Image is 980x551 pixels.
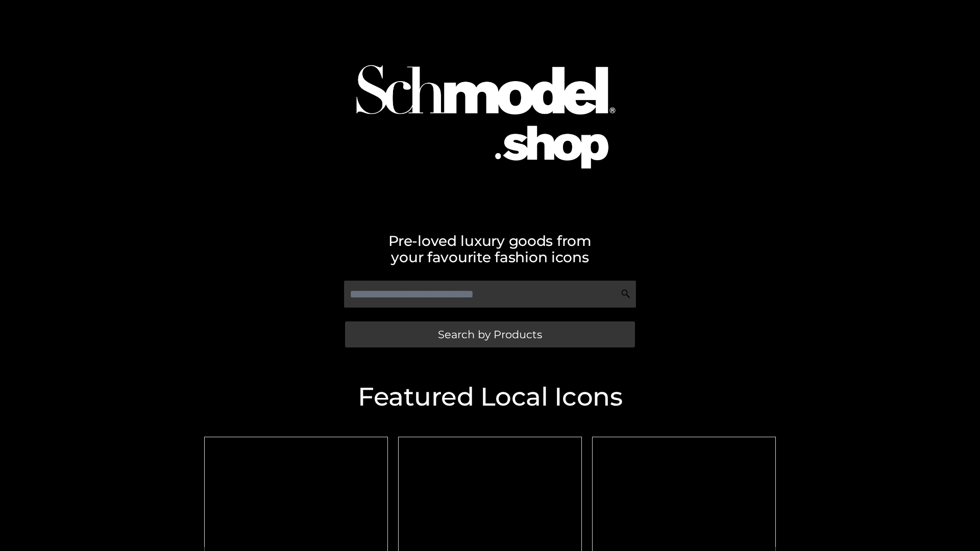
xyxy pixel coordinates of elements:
h2: Pre-loved luxury goods from your favourite fashion icons [199,233,781,265]
a: Search by Products [345,321,635,347]
img: Search Icon [621,289,631,299]
h2: Featured Local Icons​ [199,384,781,410]
span: Search by Products [438,329,542,340]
